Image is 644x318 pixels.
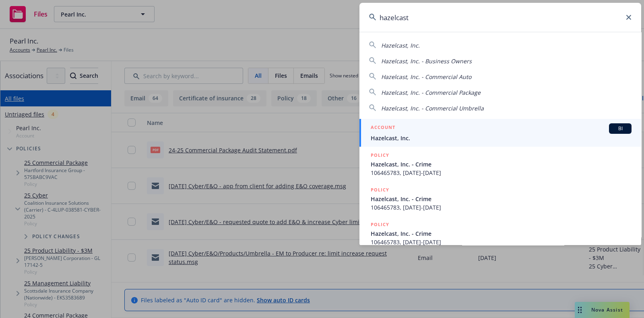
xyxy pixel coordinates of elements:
[371,203,632,212] span: 106465783, [DATE]-[DATE]
[371,186,389,194] h5: POLICY
[359,181,641,216] a: POLICYHazelcast, Inc. - Crime106465783, [DATE]-[DATE]
[371,160,632,168] span: Hazelcast, Inc. - Crime
[381,42,420,49] span: Hazelcast, Inc.
[371,168,632,177] span: 106465783, [DATE]-[DATE]
[371,123,395,133] h5: ACCOUNT
[359,3,641,32] input: Search...
[381,104,484,112] span: Hazelcast, Inc. - Commercial Umbrella
[612,125,628,132] span: BI
[371,151,389,159] h5: POLICY
[359,119,641,147] a: ACCOUNTBIHazelcast, Inc.
[381,73,471,81] span: Hazelcast, Inc. - Commercial Auto
[371,229,632,238] span: Hazelcast, Inc. - Crime
[371,134,632,142] span: Hazelcast, Inc.
[371,220,389,229] h5: POLICY
[359,147,641,181] a: POLICYHazelcast, Inc. - Crime106465783, [DATE]-[DATE]
[359,216,641,251] a: POLICYHazelcast, Inc. - Crime106465783, [DATE]-[DATE]
[381,57,472,65] span: Hazelcast, Inc. - Business Owners
[371,238,632,246] span: 106465783, [DATE]-[DATE]
[371,195,632,203] span: Hazelcast, Inc. - Crime
[381,89,481,96] span: Hazelcast, Inc. - Commercial Package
